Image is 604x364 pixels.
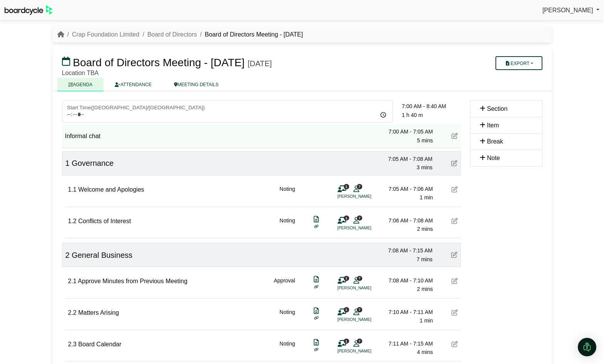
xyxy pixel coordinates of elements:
span: Note [487,155,500,161]
div: Approval [274,276,295,294]
a: [PERSON_NAME] [542,5,599,15]
span: 7 [357,307,362,312]
span: Item [487,122,499,129]
div: 7:08 AM - 7:10 AM [379,276,433,285]
div: 7:11 AM - 7:15 AM [379,339,433,348]
li: Board of Directors Meeting - [DATE] [197,30,303,40]
li: [PERSON_NAME] [338,316,395,323]
span: 7 [357,339,362,344]
span: 1 [344,276,349,281]
span: Location TBA [62,70,99,76]
nav: breadcrumb [57,30,303,40]
button: Export [495,56,542,70]
span: 2.2 [68,309,77,316]
span: 7 [357,276,362,281]
span: 5 mins [417,137,433,144]
span: Informal chat [65,133,100,139]
img: BoardcycleBlackGreen-aaafeed430059cb809a45853b8cf6d952af9d84e6e89e1f1685b34bfd5cb7d64.svg [5,5,52,15]
span: 2 [65,251,70,259]
a: Crap Foundation Limited [72,31,139,38]
span: 2.3 [68,341,77,347]
div: 7:10 AM - 7:11 AM [379,308,433,316]
div: 7:08 AM - 7:15 AM [379,246,433,255]
span: 2.1 [68,278,77,284]
span: 1 [344,307,349,312]
span: 2 mins [417,226,433,232]
span: Board Calendar [78,341,121,347]
li: [PERSON_NAME] [338,225,395,231]
span: 1 min [420,317,433,324]
span: 1 [344,215,349,220]
span: 1 h 40 m [402,112,423,118]
div: Open Intercom Messenger [578,338,596,356]
span: 1 [344,339,349,344]
div: Noting [279,185,295,202]
span: Section [487,105,507,112]
span: 1 min [420,194,433,200]
div: Noting [279,339,295,357]
a: Board of Directors [147,31,197,38]
div: Noting [279,308,295,325]
span: 3 mins [417,164,432,170]
li: [PERSON_NAME] [338,193,395,200]
span: Welcome and Apologies [78,186,144,193]
div: [DATE] [248,59,272,68]
span: 1 [344,184,349,189]
span: 1 [65,159,70,167]
span: Matters Arising [78,309,119,316]
span: Break [487,138,503,145]
span: 2 mins [417,286,433,292]
a: MEETING DETAILS [163,78,230,91]
div: 7:05 AM - 7:06 AM [379,185,433,193]
li: [PERSON_NAME] [338,348,395,354]
span: 7 mins [417,256,432,262]
a: ATTENDANCE [104,78,162,91]
span: 1.1 [68,186,77,193]
div: Noting [279,216,295,234]
li: [PERSON_NAME] [338,285,395,291]
span: 1.2 [68,218,77,224]
span: 7 [357,184,362,189]
div: 7:00 AM - 7:05 AM [379,127,433,136]
span: Conflicts of Interest [78,218,131,224]
span: Governance [72,159,114,167]
span: General Business [72,251,132,259]
div: 7:00 AM - 8:40 AM [402,102,461,110]
a: AGENDA [57,78,104,91]
span: [PERSON_NAME] [542,7,593,13]
div: 7:05 AM - 7:08 AM [379,155,433,163]
div: 7:06 AM - 7:08 AM [379,216,433,225]
span: 4 mins [417,349,433,355]
span: 7 [357,215,362,220]
span: Board of Directors Meeting - [DATE] [73,57,244,68]
span: Approve Minutes from Previous Meeting [78,278,187,284]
